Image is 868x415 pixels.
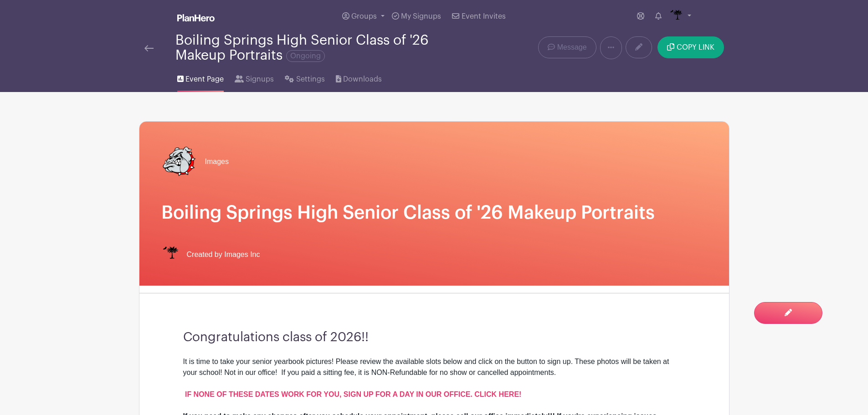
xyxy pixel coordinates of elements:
[538,36,596,58] a: Message
[187,249,260,260] span: Created by Images Inc
[351,13,377,20] span: Groups
[557,42,587,53] span: Message
[161,202,707,224] h1: Boiling Springs High Senior Class of '26 Makeup Portraits
[669,9,683,24] img: IMAGES%20logo%20transparenT%20PNG%20s.png
[343,74,382,85] span: Downloads
[185,74,224,85] span: Event Page
[185,390,521,398] a: IF NONE OF THESE DATES WORK FOR YOU, SIGN UP FOR A DAY IN OUR OFFICE. CLICK HERE!
[177,14,215,21] img: logo_white-6c42ec7e38ccf1d336a20a19083b03d10ae64f83f12c07503d8b9e83406b4c7d.svg
[246,74,274,85] span: Signups
[177,63,224,92] a: Event Page
[657,36,724,58] button: COPY LINK
[183,356,685,411] div: It is time to take your senior yearbook pictures! Please review the available slots below and cli...
[296,74,325,85] span: Settings
[401,13,441,20] span: My Signups
[235,63,274,92] a: Signups
[183,330,685,345] h3: Congratulations class of 2026!!
[336,63,382,92] a: Downloads
[161,246,180,264] img: IMAGES%20logo%20transparenT%20PNG%20s.png
[286,50,325,62] span: Ongoing
[161,143,198,180] img: bshs%20transp..png
[285,63,324,92] a: Settings
[677,44,714,51] span: COPY LINK
[205,156,229,167] span: Images
[144,45,154,51] img: back-arrow-29a5d9b10d5bd6ae65dc969a981735edf675c4d7a1fe02e03b50dbd4ba3cdb55.svg
[462,13,506,20] span: Event Invites
[175,33,471,63] div: Boiling Springs High Senior Class of '26 Makeup Portraits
